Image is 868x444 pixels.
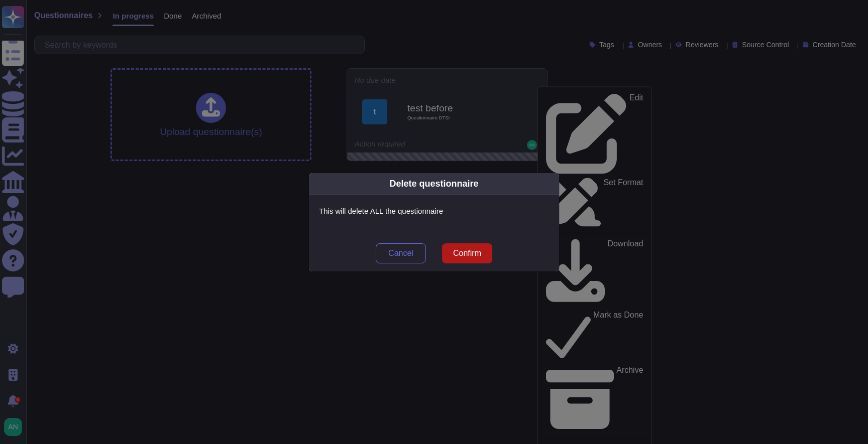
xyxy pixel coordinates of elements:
span: Cancel [388,249,413,257]
p: This will delete ALL the questionnaire [319,205,549,217]
span: Confirm [453,249,481,257]
div: Delete questionnaire [389,177,478,191]
button: Confirm [442,243,492,263]
button: Cancel [376,243,426,263]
